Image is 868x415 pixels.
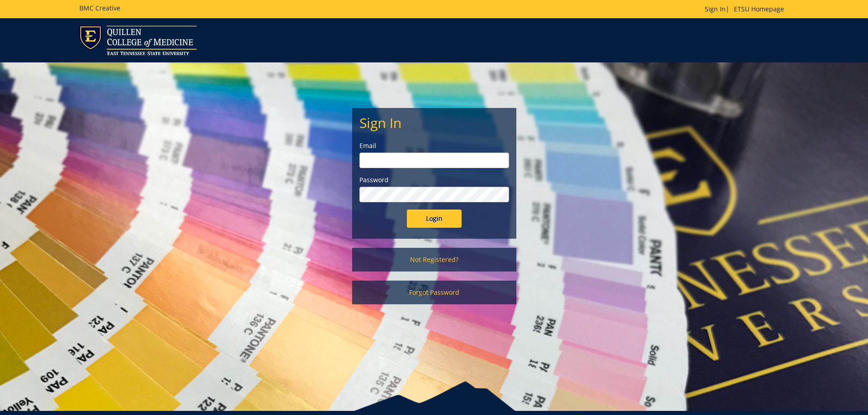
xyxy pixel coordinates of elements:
input: Login [407,210,462,228]
a: ETSU Homepage [729,5,789,13]
label: Password [359,175,509,184]
a: Sign In [705,5,726,13]
h2: Sign In [359,115,509,130]
h5: BMC Creative [79,5,120,11]
img: ETSU logo [79,26,197,55]
a: Forgot Password [352,281,516,304]
label: Email [359,141,509,150]
p: | [705,5,789,14]
a: Not Registered? [352,248,516,272]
